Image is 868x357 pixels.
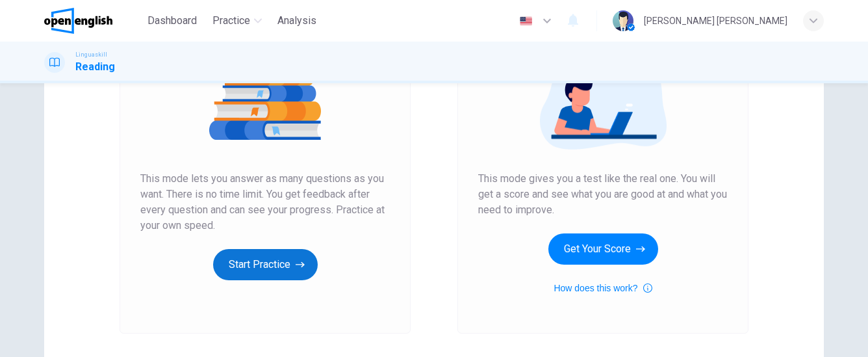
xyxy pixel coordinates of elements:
button: Analysis [272,9,322,33]
span: Linguaskill [75,50,107,59]
span: Practice [212,13,250,29]
span: Dashboard [147,13,197,29]
img: en [518,16,534,26]
span: This mode gives you a test like the real one. You will get a score and see what you are good at a... [478,171,728,218]
span: Analysis [277,13,316,29]
img: OpenEnglish logo [44,8,112,34]
h1: Reading [75,59,115,75]
div: [PERSON_NAME] [PERSON_NAME] [644,13,787,29]
button: Get Your Score [548,233,658,265]
img: Profile picture [613,10,633,31]
button: How does this work? [554,280,652,296]
span: This mode lets you answer as many questions as you want. There is no time limit. You get feedback... [140,171,390,233]
button: Start Practice [213,249,318,280]
button: Practice [207,9,267,33]
a: OpenEnglish logo [44,8,142,34]
button: Dashboard [142,9,202,33]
